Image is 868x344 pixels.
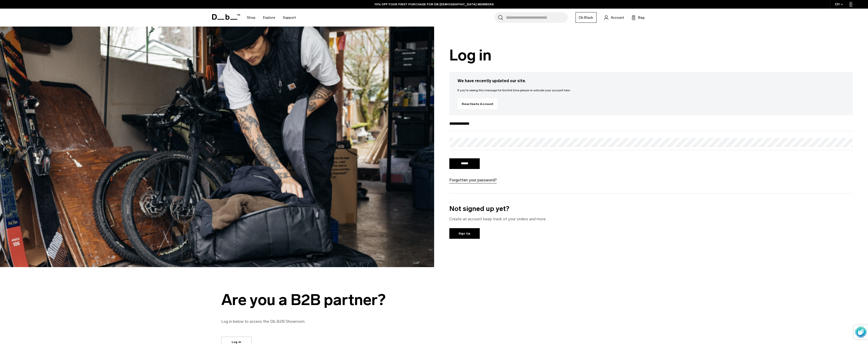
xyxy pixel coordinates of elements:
[263,9,275,27] a: Explore
[283,9,296,27] a: Support
[449,204,853,214] h3: Not signed up yet?
[247,9,255,27] a: Shop
[457,78,845,84] h3: We have recently updated our site.
[457,99,498,109] a: Reactivate Account
[221,291,449,308] div: Are you a B2B partner?
[638,15,644,20] span: Bag
[221,318,449,325] p: Log in below to access the Db B2B Showroom
[375,2,494,7] a: 10% OFF YOUR FIRST PURCHASE FOR DB [DEMOGRAPHIC_DATA] MEMBERS
[457,88,845,93] p: If you're seeing this message for the first time please re-activate your account here.
[576,12,597,23] a: Db Black
[449,216,853,222] p: Create an account keep track of your orders and more.
[243,9,300,27] nav: Main Navigation
[611,15,624,20] span: Account
[632,14,644,20] button: Bag
[855,325,866,339] img: Protected by hCaptcha
[449,177,497,183] a: Forgotten your password?
[449,47,853,64] h1: Log in
[449,228,480,239] a: Sign Up
[604,14,624,20] a: Account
